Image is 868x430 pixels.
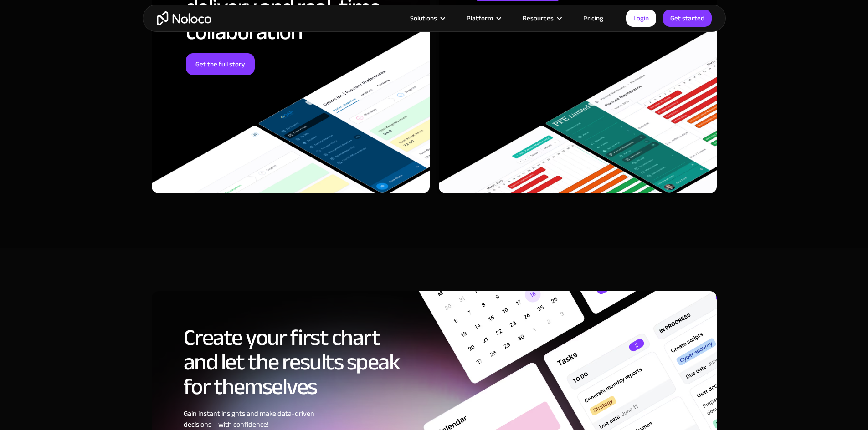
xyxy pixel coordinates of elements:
a: Get started [663,10,712,27]
a: Get the full story [186,53,255,75]
a: Login [626,10,656,27]
div: Platform [455,12,511,24]
div: Platform [467,12,493,24]
a: home [157,11,211,25]
div: Resources [523,12,554,24]
div: Solutions [410,12,437,24]
div: Resources [511,12,572,24]
h2: Create your first chart and let the results speak for themselves [184,325,414,399]
a: Pricing [572,12,615,24]
div: Gain instant insights and make data-driven decisions—with confidence! [184,408,414,430]
div: Solutions [399,12,455,24]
